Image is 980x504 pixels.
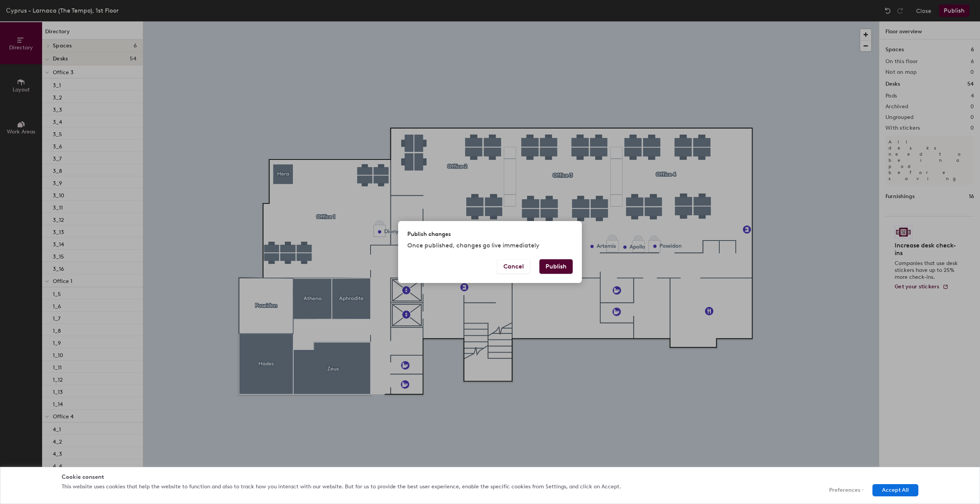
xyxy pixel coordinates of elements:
[407,241,573,250] p: Once published, changes go live immediately
[497,259,530,274] button: Cancel
[820,484,867,496] button: Preferences
[62,473,918,481] div: Cookie consent
[539,259,573,274] button: Publish
[407,230,451,238] h2: Publish changes
[872,484,918,496] button: Accept All
[62,483,621,491] p: This website uses cookies that help the website to function and also to track how you interact wi...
